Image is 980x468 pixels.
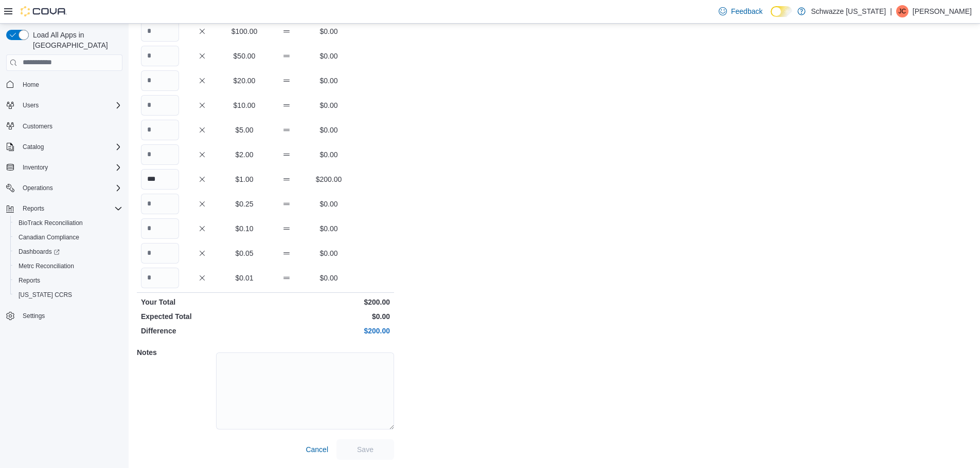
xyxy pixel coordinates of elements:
[141,268,179,288] input: Quantity
[23,81,39,89] span: Home
[310,223,348,234] p: $0.00
[225,51,263,61] p: $50.00
[19,182,122,194] span: Operations
[141,21,179,42] input: Quantity
[310,174,348,184] p: $200.00
[310,199,348,209] p: $0.00
[19,120,57,133] a: Customers
[14,231,83,244] a: Canadian Compliance
[10,288,127,302] button: [US_STATE] CCRS
[10,245,127,259] a: Dashboards
[14,217,122,229] span: BioTrack Reconciliation
[141,311,263,322] p: Expected Total
[310,51,348,61] p: $0.00
[310,248,348,258] p: $0.00
[913,5,972,17] p: [PERSON_NAME]
[19,79,43,91] a: Home
[141,243,179,264] input: Quantity
[310,149,348,160] p: $0.00
[310,273,348,283] p: $0.00
[14,231,122,244] span: Canadian Compliance
[29,30,122,50] span: Load All Apps in [GEOGRAPHIC_DATA]
[19,161,122,174] span: Inventory
[225,100,263,110] p: $10.00
[141,326,263,336] p: Difference
[2,98,127,113] button: Users
[2,77,127,92] button: Home
[2,160,127,175] button: Inventory
[2,140,127,154] button: Catalog
[896,5,908,17] div: Jennifer Cunningham
[21,6,67,16] img: Cova
[899,5,906,17] span: JC
[10,216,127,230] button: BioTrack Reconciliation
[19,248,60,256] span: Dashboards
[23,101,39,109] span: Users
[225,125,263,135] p: $5.00
[771,6,792,17] input: Dark Mode
[225,174,263,184] p: $1.00
[23,184,53,192] span: Operations
[268,311,390,322] p: $0.00
[14,217,87,229] a: BioTrack Reconciliation
[10,273,127,288] button: Reports
[2,119,127,134] button: Customers
[19,161,52,174] button: Inventory
[141,297,263,307] p: Your Total
[19,99,43,111] button: Users
[731,6,762,16] span: Feedback
[19,141,48,153] button: Catalog
[336,439,394,460] button: Save
[225,76,263,86] p: $20.00
[14,274,44,287] a: Reports
[310,100,348,110] p: $0.00
[14,260,78,272] a: Metrc Reconciliation
[14,246,64,258] a: Dashboards
[301,439,332,460] button: Cancel
[2,181,127,195] button: Operations
[23,122,52,130] span: Customers
[141,70,179,91] input: Quantity
[2,201,127,216] button: Reports
[14,260,122,272] span: Metrc Reconciliation
[141,46,179,66] input: Quantity
[141,144,179,165] input: Quantity
[268,297,390,307] p: $200.00
[19,202,122,215] span: Reports
[310,76,348,86] p: $0.00
[23,143,44,151] span: Catalog
[19,262,74,270] span: Metrc Reconciliation
[19,141,122,153] span: Catalog
[19,120,122,133] span: Customers
[306,444,328,455] span: Cancel
[19,309,122,322] span: Settings
[225,199,263,209] p: $0.25
[19,219,83,227] span: BioTrack Reconciliation
[141,95,179,116] input: Quantity
[225,273,263,283] p: $0.01
[141,169,179,190] input: Quantity
[2,308,127,323] button: Settings
[268,326,390,336] p: $200.00
[357,444,373,455] span: Save
[19,276,40,285] span: Reports
[19,202,48,215] button: Reports
[19,310,49,322] a: Settings
[19,182,57,194] button: Operations
[19,78,122,91] span: Home
[141,120,179,140] input: Quantity
[141,218,179,239] input: Quantity
[310,125,348,135] p: $0.00
[23,312,45,320] span: Settings
[19,99,122,111] span: Users
[225,149,263,160] p: $2.00
[19,233,79,241] span: Canadian Compliance
[310,26,348,36] p: $0.00
[19,291,72,299] span: [US_STATE] CCRS
[890,5,892,17] p: |
[10,230,127,245] button: Canadian Compliance
[6,73,122,350] nav: Complex example
[14,246,122,258] span: Dashboards
[23,204,44,213] span: Reports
